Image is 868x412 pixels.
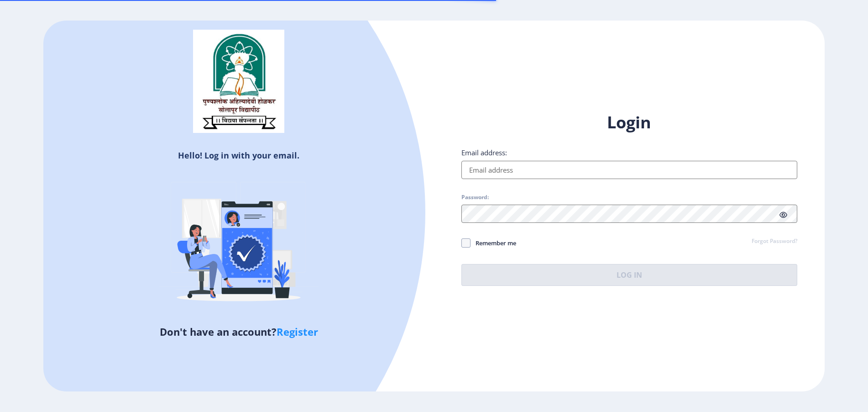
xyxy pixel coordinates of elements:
[50,324,427,339] h5: Don't have an account?
[461,264,797,286] button: Log In
[752,238,797,246] a: Forgot Password?
[193,30,284,133] img: sulogo.png
[461,148,507,157] label: Email address:
[461,111,797,133] h1: Login
[471,238,516,248] span: Remember me
[461,194,489,201] label: Password:
[277,325,318,338] a: Register
[159,164,319,324] img: Verified-rafiki.svg
[461,161,797,179] input: Email address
